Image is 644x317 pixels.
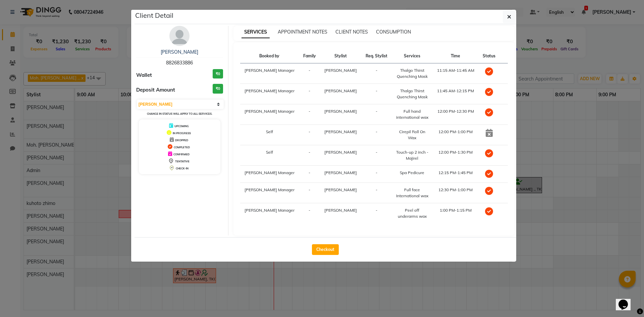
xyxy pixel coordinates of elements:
td: Self [240,145,299,166]
span: DROPPED [175,139,188,142]
td: - [299,63,320,84]
td: [PERSON_NAME] Manager [240,166,299,183]
td: - [361,104,391,125]
th: Booked by [240,49,299,63]
span: 8826833886 [166,60,193,66]
td: - [361,63,391,84]
td: 12:30 PM-1:00 PM [432,183,478,203]
iframe: chat widget [616,290,637,310]
td: 12:15 PM-1:45 PM [432,166,478,183]
img: avatar [169,26,190,46]
td: - [299,84,320,104]
th: Stylist [320,49,361,63]
span: CHECK-IN [176,167,189,170]
span: COMPLETED [174,146,190,149]
span: SERVICES [241,26,270,38]
th: Req. Stylist [361,49,391,63]
td: - [361,183,391,203]
span: CONFIRMED [173,153,190,156]
th: Time [432,49,478,63]
span: [PERSON_NAME] [324,187,357,192]
td: Self [240,125,299,145]
td: [PERSON_NAME] Manager [240,104,299,125]
span: [PERSON_NAME] [324,88,357,93]
small: Change in status will apply to all services. [147,112,212,115]
div: Thalgo Thirst Quenching Mask [396,88,429,100]
th: Family [299,49,320,63]
td: [PERSON_NAME] Manager [240,203,299,224]
td: - [361,145,391,166]
td: 11:15 AM-11:45 AM [432,63,478,84]
td: 12:00 PM-1:30 PM [432,145,478,166]
span: [PERSON_NAME] [324,109,357,114]
h5: Client Detail [135,10,173,20]
h3: ₹0 [213,84,223,94]
td: - [361,166,391,183]
div: Thalgo Thirst Quenching Mask [396,67,429,80]
td: - [299,125,320,145]
td: [PERSON_NAME] Manager [240,63,299,84]
span: APPOINTMENT NOTES [278,29,327,35]
a: [PERSON_NAME] [161,49,198,55]
div: Full hand international wax [396,108,429,120]
td: - [299,145,320,166]
td: [PERSON_NAME] Manager [240,183,299,203]
span: [PERSON_NAME] [324,170,357,175]
div: Spa Pedicure [396,170,429,176]
td: - [299,104,320,125]
span: [PERSON_NAME] [324,150,357,155]
td: [PERSON_NAME] Manager [240,84,299,104]
span: IN PROGRESS [173,131,191,135]
span: [PERSON_NAME] [324,68,357,73]
span: UPCOMING [174,124,189,128]
td: 11:45 AM-12:15 PM [432,84,478,104]
button: Checkout [312,244,339,255]
span: TENTATIVE [175,160,190,163]
td: 12:00 PM-12:30 PM [432,104,478,125]
td: - [299,183,320,203]
td: - [299,166,320,183]
td: - [299,203,320,224]
td: 12:00 PM-1:00 PM [432,125,478,145]
div: Touch-up 2 inch - Majirel [396,149,429,161]
td: - [361,84,391,104]
span: [PERSON_NAME] [324,208,357,213]
td: - [361,125,391,145]
div: Full face International wax [396,187,429,199]
span: CONSUMPTION [376,29,411,35]
h3: ₹0 [213,69,223,79]
span: Deposit Amount [136,86,175,94]
th: Services [392,49,433,63]
td: 1:00 PM-1:15 PM [432,203,478,224]
span: CLIENT NOTES [335,29,368,35]
th: Status [479,49,500,63]
span: [PERSON_NAME] [324,129,357,134]
td: - [361,203,391,224]
div: Peel off underarms wax [396,207,429,219]
div: Cirepil Roll On Wax [396,129,429,141]
span: Wallet [136,71,152,79]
